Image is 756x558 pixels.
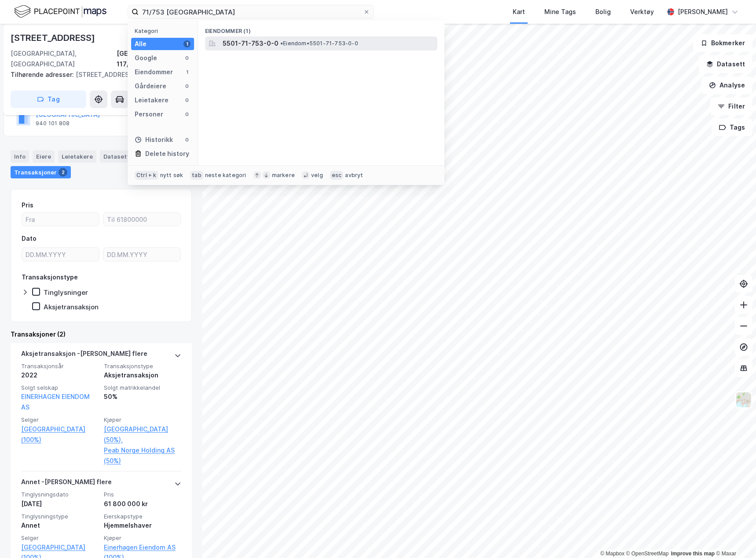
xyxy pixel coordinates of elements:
div: 940 101 808 [36,120,70,127]
input: Søk på adresse, matrikkel, gårdeiere, leietakere eller personer [139,5,363,18]
span: Pris [104,491,181,498]
div: 1 [183,69,191,76]
div: Annet - [PERSON_NAME] flere [21,477,112,491]
div: Info [11,150,29,163]
a: Mapbox [600,551,624,557]
div: [GEOGRAPHIC_DATA], [GEOGRAPHIC_DATA] [11,48,117,69]
div: Eiendommer (1) [198,21,444,36]
div: Annet [21,520,99,531]
div: 0 [183,54,191,62]
div: [PERSON_NAME] [678,7,728,17]
span: • [280,40,283,47]
div: Delete history [145,149,189,159]
a: EINERHAGEN EIENDOM AS [21,393,90,411]
div: esc [330,171,344,180]
span: Eiendom • 5501-71-753-0-0 [280,40,358,47]
div: avbryt [345,172,363,179]
a: OpenStreetMap [626,551,669,557]
input: DD.MM.YYYY [22,248,99,261]
div: Hjemmelshaver [104,520,181,531]
div: neste kategori [205,172,246,179]
input: Fra [22,213,99,226]
a: [GEOGRAPHIC_DATA] (50%), [104,424,181,445]
img: logo.f888ab2527a4732fd821a326f86c7f29.svg [14,4,106,19]
div: markere [272,172,295,179]
div: Tinglysninger [44,288,88,297]
div: Dato [22,233,37,244]
div: Kontrollprogram for chat [712,516,756,558]
a: [GEOGRAPHIC_DATA] (100%) [21,424,99,445]
div: Alle [135,39,147,49]
div: Kart [513,7,525,17]
div: Personer [135,109,163,120]
div: 0 [183,136,191,143]
button: Tags [712,119,752,136]
div: 50% [104,391,181,402]
span: Eierskapstype [104,513,181,520]
a: Peab Norge Holding AS (50%) [104,445,181,466]
div: Mine Tags [544,7,576,17]
span: 5501-71-753-0-0 [223,38,279,49]
div: Aksjetransaksjon - [PERSON_NAME] flere [21,348,147,362]
div: 61 800 000 kr [104,499,181,509]
div: Aksjetransaksjon [44,303,99,311]
div: [STREET_ADDRESS] [11,31,97,45]
div: Transaksjoner (2) [11,329,192,340]
div: 1 [183,40,191,47]
div: Transaksjoner [11,166,71,178]
input: Til 61800000 [103,213,180,226]
span: Kjøper [104,416,181,424]
div: Historikk [135,134,173,145]
div: Ctrl + k [135,171,158,180]
div: nytt søk [160,172,183,179]
span: Tinglysningsdato [21,491,99,498]
div: Eiere [33,150,55,163]
span: Kjøper [104,534,181,542]
button: Bokmerker [693,34,752,52]
span: Solgt matrikkelandel [104,384,181,391]
a: Improve this map [671,551,715,557]
span: Selger [21,534,99,542]
div: Leietakere [58,150,96,163]
span: Transaksjonstype [104,362,181,370]
div: 0 [183,83,191,90]
span: Selger [21,416,99,424]
div: 0 [183,111,191,118]
div: Eiendommer [135,67,173,77]
iframe: Chat Widget [712,516,756,558]
div: Kategori [135,28,194,34]
img: Z [735,391,752,408]
span: Tilhørende adresser: [11,71,76,78]
button: Tag [11,91,86,108]
div: 0 [183,97,191,104]
span: Tinglysningstype [21,513,99,520]
input: DD.MM.YYYY [103,248,180,261]
span: Transaksjonsår [21,362,99,370]
div: Aksjetransaksjon [104,370,181,380]
div: Leietakere [135,95,169,105]
div: 2 [59,168,67,177]
div: Google [135,53,157,63]
div: [GEOGRAPHIC_DATA], 117/438 [117,48,192,69]
div: [DATE] [21,499,99,509]
div: 2022 [21,370,99,380]
div: tab [190,171,203,180]
div: velg [311,172,323,179]
div: [STREET_ADDRESS] [11,69,185,80]
div: Pris [22,200,33,210]
button: Filter [710,98,752,115]
button: Datasett [699,55,752,73]
div: Datasett [100,150,133,163]
button: Analyse [701,76,752,94]
div: Bolig [595,7,611,17]
span: Solgt selskap [21,384,99,391]
div: Verktøy [630,7,654,17]
div: Transaksjonstype [22,272,78,283]
div: Gårdeiere [135,81,166,91]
